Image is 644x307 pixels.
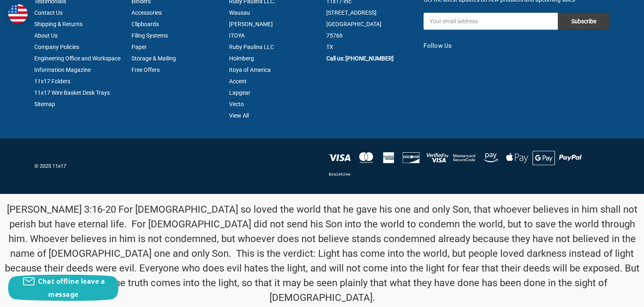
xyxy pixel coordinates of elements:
[131,44,147,50] a: Paper
[229,89,250,96] a: Lapgear
[34,101,55,107] a: Sitemap
[229,9,250,16] a: Wausau
[229,44,274,50] a: Ruby Paulina LLC
[558,13,610,30] input: Subscribe
[34,9,62,16] a: Contact Us
[229,112,249,119] a: View All
[229,55,254,62] a: Holmberg
[131,55,176,62] a: Storage & Mailing
[229,101,244,107] a: Vecto
[131,32,168,39] a: Filing Systems
[131,67,160,73] a: Free Offers
[34,44,79,50] a: Company Policies
[34,21,82,27] a: Shipping & Returns
[229,21,273,27] a: [PERSON_NAME]
[423,41,610,51] h5: Follow Us
[4,202,640,305] p: [PERSON_NAME] 3:16-20 For [DEMOGRAPHIC_DATA] so loved the world that he gave his one and only Son...
[8,4,28,24] img: duty and tax information for United States
[34,78,70,85] a: 11x17 Folders
[34,55,120,73] a: Engineering Office and Workspace Information Magazine
[229,67,271,73] a: Itoya of America
[229,32,245,39] a: ITOYA
[131,21,159,27] a: Clipboards
[38,277,105,299] span: Chat offline leave a message
[34,89,110,96] a: 11x17 Wire Basket Desk Trays
[8,275,118,301] button: Chat offline leave a message
[229,78,247,85] a: Accent
[423,13,558,30] input: Your email address
[131,9,162,16] a: Accessories
[34,162,318,170] p: © 2025 11x17
[326,55,394,62] a: Call us: [PHONE_NUMBER]
[34,32,58,39] a: About Us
